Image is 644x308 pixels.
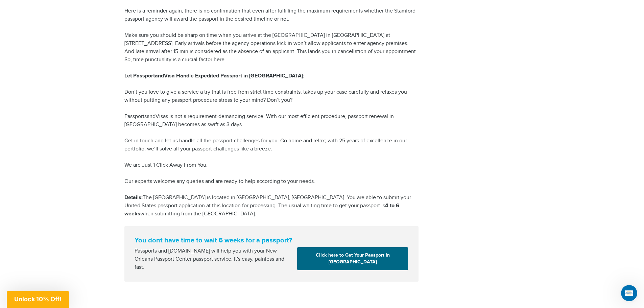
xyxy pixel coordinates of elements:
[135,236,408,244] strong: You dont have time to wait 6 weeks for a passport?
[124,113,419,129] p: PassportsandVisas is not a requirement-demanding service. With our most efficient procedure, pass...
[297,247,408,270] a: Click here to Get Your Passport in [GEOGRAPHIC_DATA]
[124,31,419,64] p: Make sure you should be sharp on time when you arrive at the [GEOGRAPHIC_DATA] in [GEOGRAPHIC_DAT...
[621,285,637,301] iframe: Intercom live chat
[124,88,419,104] p: Don’t you love to give a service a try that is free from strict time constraints, takes up your c...
[124,194,143,201] strong: Details:
[7,291,69,308] div: Unlock 10% Off!
[124,177,419,186] p: Our experts welcome any queries and are ready to help according to your needs.
[132,247,295,271] div: Passports and [DOMAIN_NAME] will help you with your New Orleans Passport Center passport service....
[124,161,419,169] p: We are Just 1 Click Away From You.
[124,7,419,23] p: Here is a reminder again, there is no confirmation that even after fulfilling the maximum require...
[124,73,304,79] strong: Let PassportandVisa Handle Expedited Passport in [GEOGRAPHIC_DATA]:
[124,194,419,218] p: The [GEOGRAPHIC_DATA] is located in [GEOGRAPHIC_DATA], [GEOGRAPHIC_DATA]. You are able to submit ...
[124,203,399,217] strong: 4 to 6 weeks
[14,295,62,303] span: Unlock 10% Off!
[124,137,419,153] p: Get in touch and let us handle all the passport challenges for you. Go home and relax; with 25 ye...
